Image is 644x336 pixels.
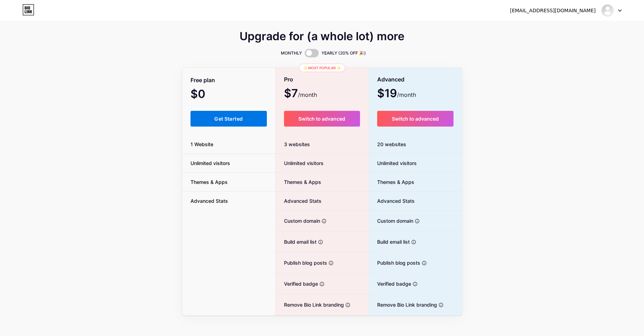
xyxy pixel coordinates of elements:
span: Custom domain [369,217,413,224]
span: Themes & Apps [182,178,236,186]
span: Build email list [276,238,317,245]
span: Switch to advanced [298,116,345,122]
span: Pro [284,73,293,86]
span: Custom domain [276,217,320,224]
span: Remove Bio Link branding [276,301,344,308]
span: $19 [377,89,416,99]
span: Publish blog posts [276,259,327,266]
span: $7 [284,89,317,99]
span: Advanced [377,73,404,86]
span: Advanced Stats [182,197,236,205]
span: $0 [191,90,224,100]
span: YEARLY (20% OFF 🎉) [321,50,366,57]
div: 20 websites [369,135,462,154]
span: Upgrade for (a whole lot) more [240,32,404,41]
button: Switch to advanced [377,111,454,127]
button: Switch to advanced [284,111,360,127]
span: Build email list [369,238,410,245]
span: /month [298,91,317,99]
span: Advanced Stats [276,197,321,205]
button: Get Started [191,111,267,127]
span: Verified badge [276,280,318,287]
span: /month [397,91,416,99]
span: Switch to advanced [392,116,439,122]
span: Get Started [214,116,243,122]
span: Verified badge [369,280,411,287]
img: trainwright [601,4,614,17]
div: ✨ Most popular ✨ [299,64,345,72]
span: Free plan [191,74,215,86]
span: Unlimited visitors [369,159,417,167]
span: Advanced Stats [369,197,415,205]
span: Publish blog posts [369,259,420,266]
span: MONTHLY [281,50,302,57]
span: Unlimited visitors [182,159,238,167]
span: 1 Website [182,141,222,148]
span: Remove Bio Link branding [369,301,437,308]
span: Themes & Apps [276,178,321,186]
div: [EMAIL_ADDRESS][DOMAIN_NAME] [510,7,596,14]
div: 3 websites [276,135,368,154]
span: Unlimited visitors [276,159,324,167]
span: Themes & Apps [369,178,414,186]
